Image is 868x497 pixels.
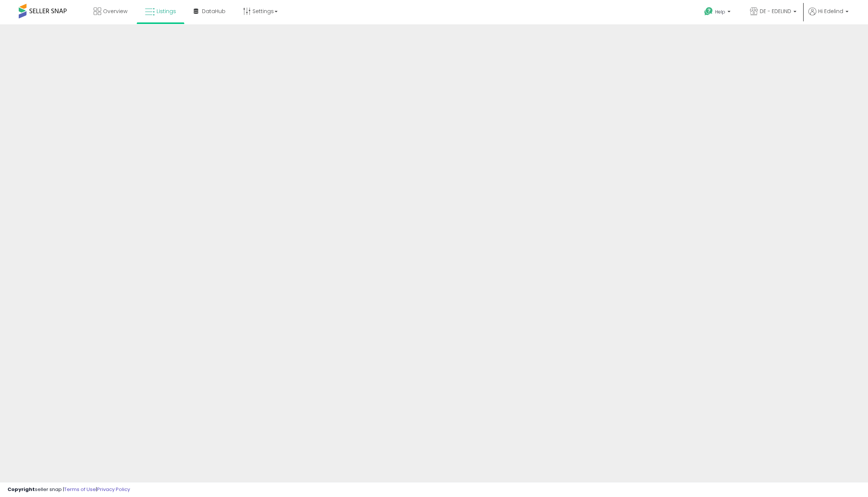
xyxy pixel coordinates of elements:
[760,7,791,15] span: DE - EDELIND
[103,7,127,15] span: Overview
[808,7,849,24] a: Hi Edelind
[704,7,713,16] i: Get Help
[818,7,843,15] span: Hi Edelind
[202,7,226,15] span: DataHub
[698,1,738,24] a: Help
[715,9,725,15] span: Help
[157,7,176,15] span: Listings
